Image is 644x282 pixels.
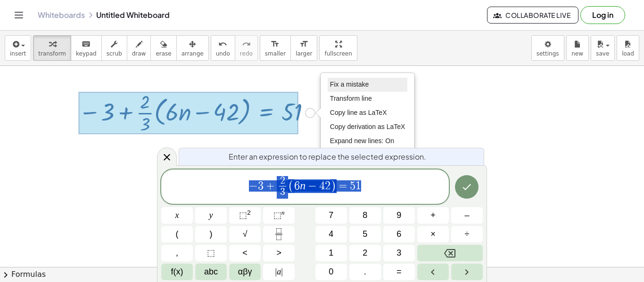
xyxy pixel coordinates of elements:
span: transform [38,50,66,57]
span: keypad [76,50,97,57]
button: Alphabet [195,264,227,280]
span: αβγ [238,266,252,278]
span: 6 [294,180,300,192]
button: Backspace [417,245,483,261]
button: Squared [229,207,261,224]
button: new [566,35,589,61]
button: , [161,245,193,261]
span: Copy derivation as LaTeX [330,123,405,130]
i: redo [242,39,251,50]
span: 3 [258,180,264,192]
button: arrange [176,35,209,61]
button: undoundo [211,35,235,61]
span: ⬚ [207,247,215,259]
span: settings [537,50,559,57]
button: Greater than [263,245,295,261]
button: save [591,35,615,61]
button: format_sizelarger [290,35,317,61]
span: 4 [329,228,333,241]
span: ÷ [465,228,470,241]
button: Equals [383,264,415,280]
span: = [337,180,350,192]
span: Collaborate Live [495,11,570,19]
span: − [249,180,258,192]
button: Toggle navigation [11,8,26,23]
span: Copy line as LaTeX [330,109,387,116]
button: fullscreen [319,35,357,61]
button: 8 [349,207,381,224]
span: erase [156,50,171,57]
span: ⬚ [273,210,281,220]
span: 9 [396,209,401,222]
span: 0 [329,266,333,278]
button: transform [33,35,71,61]
button: 7 [315,207,347,224]
span: a [275,266,283,278]
button: 9 [383,207,415,224]
button: insert [5,35,31,61]
span: – [464,209,469,222]
button: y [195,207,227,224]
span: Transform line [330,95,372,102]
span: > [276,247,281,259]
span: insert [10,50,26,57]
button: Times [417,226,449,242]
button: Functions [161,264,193,280]
span: ⬚ [239,210,247,220]
span: 1 [355,180,361,192]
span: 2 [325,180,330,192]
span: 2 [280,176,285,186]
span: 5 [350,180,355,192]
span: ( [288,179,294,193]
span: 3 [396,247,401,259]
button: Greek alphabet [229,264,261,280]
span: fullscreen [324,50,352,57]
i: format_size [299,39,308,50]
span: Fix a mistake [330,81,369,88]
button: draw [127,35,151,61]
button: Left arrow [417,264,449,280]
span: scrub [107,50,122,57]
span: new [571,50,583,57]
span: ) [330,179,337,193]
i: format_size [271,39,280,50]
button: Divide [451,226,483,242]
span: 6 [396,228,401,241]
button: 5 [349,226,381,242]
span: × [430,228,436,241]
span: | [275,267,277,276]
button: settings [531,35,564,61]
span: < [242,247,248,259]
span: Enter an expression to replace the selected expression. [229,151,426,162]
span: smaller [265,50,286,57]
button: ( [161,226,193,242]
span: 4 [319,180,325,192]
button: scrub [101,35,127,61]
span: | [281,267,283,276]
span: 7 [329,209,333,222]
button: erase [150,35,176,61]
button: Right arrow [451,264,483,280]
span: y [209,209,213,222]
button: Square root [229,226,261,242]
button: 3 [383,245,415,261]
button: 2 [349,245,381,261]
button: 0 [315,264,347,280]
span: ( [176,228,179,241]
button: Fraction [263,226,295,242]
button: 6 [383,226,415,242]
span: undo [216,50,230,57]
button: Collaborate Live [487,7,578,24]
a: Whiteboards [38,10,85,20]
button: x [161,207,193,224]
span: f(x) [171,266,183,278]
button: Less than [229,245,261,261]
span: Expand new lines: On [330,137,394,145]
span: 3 [280,187,285,197]
span: 1 [329,247,333,259]
span: √ [243,228,248,241]
sup: n [281,209,285,216]
button: keyboardkeypad [71,35,102,61]
button: Plus [417,207,449,224]
button: load [617,35,639,61]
